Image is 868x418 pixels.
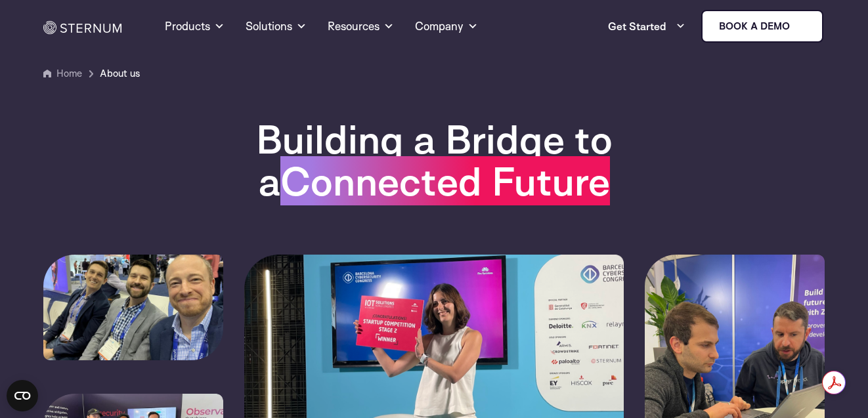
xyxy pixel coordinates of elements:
[328,3,394,50] a: Resources
[165,3,225,50] a: Products
[7,380,38,411] button: Open CMP widget
[701,10,823,43] a: Book a demo
[246,3,307,50] a: Solutions
[100,66,140,81] span: About us
[180,118,689,202] h1: Building a Bridge to a
[280,156,610,205] span: Connected Future
[795,21,806,31] img: sternum iot
[608,13,685,39] a: Get Started
[56,67,82,79] a: Home
[415,3,478,50] a: Company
